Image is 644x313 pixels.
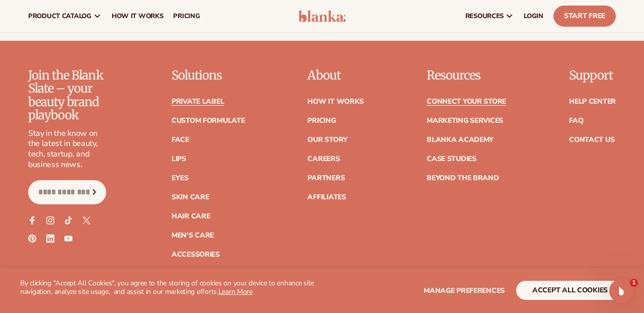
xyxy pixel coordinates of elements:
a: Accessories [172,251,220,258]
a: Our Story [307,136,347,143]
a: Start Free [553,6,616,27]
iframe: Intercom live chat [609,279,633,303]
p: Join the Blank Slate – your beauty brand playbook [28,69,106,122]
a: FAQ [569,117,583,124]
button: Manage preferences [424,281,505,300]
span: product catalog [28,12,92,20]
p: About [307,69,364,82]
p: Solutions [172,69,245,82]
a: Contact Us [569,136,614,143]
p: Resources [427,69,506,82]
a: Beyond the brand [427,175,499,182]
a: Hair Care [172,213,210,220]
a: Partners [307,175,345,182]
a: Face [172,136,189,143]
a: Blanka Academy [427,136,494,143]
a: Case Studies [427,155,476,163]
a: Affiliates [307,194,346,201]
span: resources [465,12,504,20]
a: Skin Care [172,194,209,201]
a: How It Works [307,98,364,105]
a: Men's Care [172,232,214,239]
a: Eyes [172,175,189,182]
a: Pricing [307,117,336,124]
a: Help Center [569,98,616,105]
p: Support [569,69,616,82]
a: Learn More [218,287,253,296]
img: logo [298,10,346,22]
span: 1 [630,279,638,287]
span: LOGIN [524,12,543,20]
a: Marketing services [427,117,503,124]
a: Private label [172,98,224,105]
button: accept all cookies [516,281,624,300]
span: pricing [173,12,200,20]
p: Stay in the know on the latest in beauty, tech, startup, and business news. [28,128,106,170]
span: How It Works [112,12,164,20]
span: Manage preferences [424,286,505,295]
p: By clicking "Accept All Cookies", you agree to the storing of cookies on your device to enhance s... [20,279,322,296]
button: Subscribe [84,180,106,204]
a: Lips [172,155,186,163]
a: Custom formulate [172,117,245,124]
a: Careers [307,155,340,163]
a: Connect your store [427,98,506,105]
